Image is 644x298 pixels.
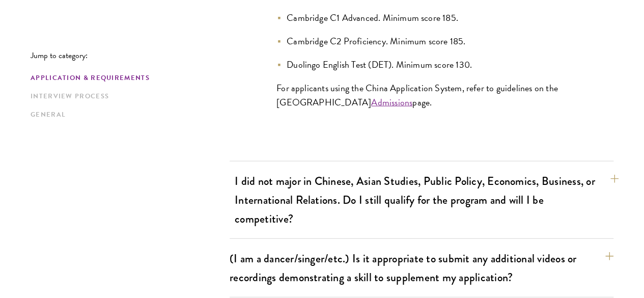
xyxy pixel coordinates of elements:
p: Jump to category: [31,51,230,60]
a: General [31,110,223,120]
p: For applicants using the China Application System, refer to guidelines on the [GEOGRAPHIC_DATA] p... [276,81,567,110]
a: Application & Requirements [31,73,223,84]
li: Duolingo English Test (DET). Minimum score 130. [276,58,567,72]
button: I did not major in Chinese, Asian Studies, Public Policy, Economics, Business, or International R... [235,170,619,230]
li: Cambridge C1 Advanced. Minimum score 185. [276,11,567,25]
a: Interview Process [31,91,223,102]
a: Admissions [371,95,412,109]
li: Cambridge C2 Proficiency. Minimum score 185. [276,34,567,48]
button: (I am a dancer/singer/etc.) Is it appropriate to submit any additional videos or recordings demon... [230,247,613,289]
